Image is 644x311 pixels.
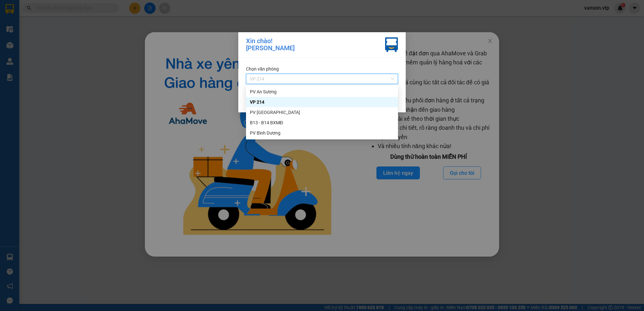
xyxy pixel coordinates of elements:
div: Xin chào! [PERSON_NAME] [246,37,295,52]
div: VP 214 [250,99,394,106]
div: B13 - B14 BXMĐ [246,118,398,128]
div: PV An Sương [246,87,398,97]
div: VP 214 [246,97,398,107]
span: VP 214 [250,74,394,84]
div: Chọn văn phòng [246,65,398,72]
div: B13 - B14 BXMĐ [250,119,394,126]
div: PV Bình Dương [250,129,394,137]
div: PV [GEOGRAPHIC_DATA] [250,109,394,116]
div: PV Tân Bình [246,107,398,118]
img: vxr-icon [385,37,398,52]
div: PV An Sương [250,88,394,95]
div: PV Bình Dương [246,128,398,138]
